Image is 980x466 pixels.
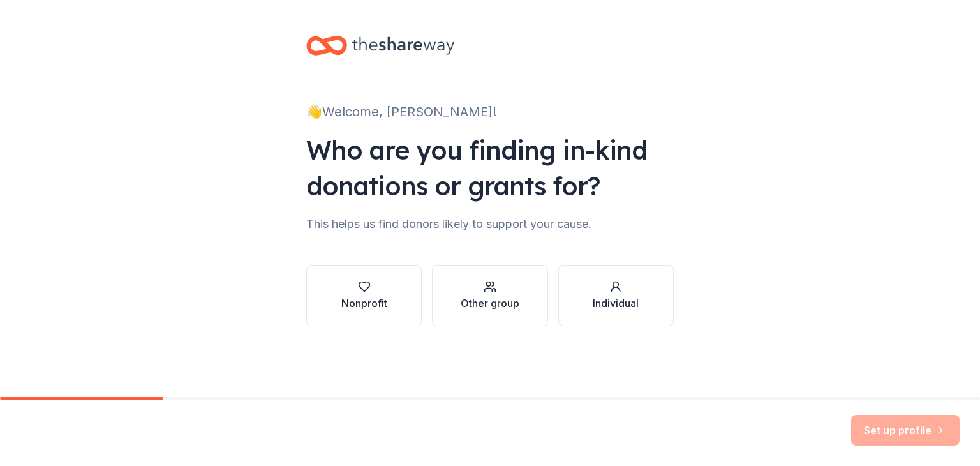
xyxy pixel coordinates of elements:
[306,132,674,204] div: Who are you finding in-kind donations or grants for?
[306,265,422,326] button: Nonprofit
[432,265,547,326] button: Other group
[306,214,674,234] div: This helps us find donors likely to support your cause.
[306,101,674,122] div: 👋 Welcome, [PERSON_NAME]!
[558,265,674,326] button: Individual
[341,296,387,311] div: Nonprofit
[593,296,639,311] div: Individual
[461,296,519,311] div: Other group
